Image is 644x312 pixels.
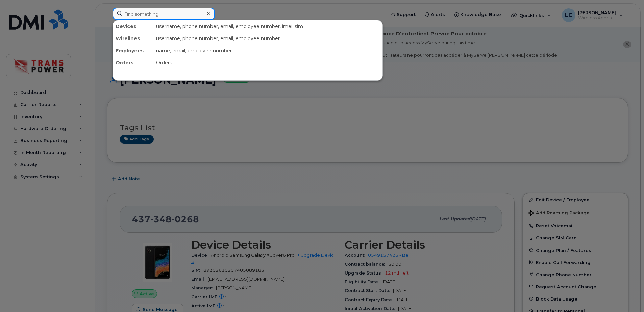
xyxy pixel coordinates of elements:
div: Employees [113,45,153,57]
div: username, phone number, email, employee number, imei, sim [153,20,382,32]
div: Orders [113,57,153,69]
div: name, email, employee number [153,45,382,57]
div: Orders [153,57,382,69]
div: Wirelines [113,32,153,45]
div: username, phone number, email, employee number [153,32,382,45]
div: Devices [113,20,153,32]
